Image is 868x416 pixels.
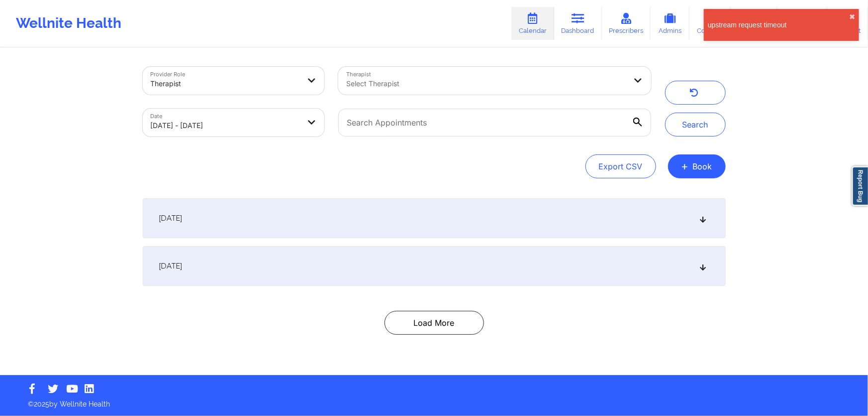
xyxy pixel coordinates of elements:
[849,13,855,21] button: close
[689,7,731,40] a: Coaches
[665,113,726,137] button: Search
[385,311,484,335] button: Load More
[338,109,651,137] input: Search Appointments
[852,166,868,206] a: Report Bug
[651,7,689,40] a: Admins
[681,163,689,169] span: +
[511,7,554,40] a: Calendar
[585,154,656,178] button: Export CSV
[554,7,602,40] a: Dashboard
[708,20,849,30] div: upstream request timeout
[151,115,300,137] div: [DATE] - [DATE]
[21,392,847,409] p: © 2025 by Wellnite Health
[159,213,183,223] span: [DATE]
[602,7,651,40] a: Prescribers
[159,261,183,271] span: [DATE]
[668,154,726,178] button: +Book
[151,73,300,95] div: Therapist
